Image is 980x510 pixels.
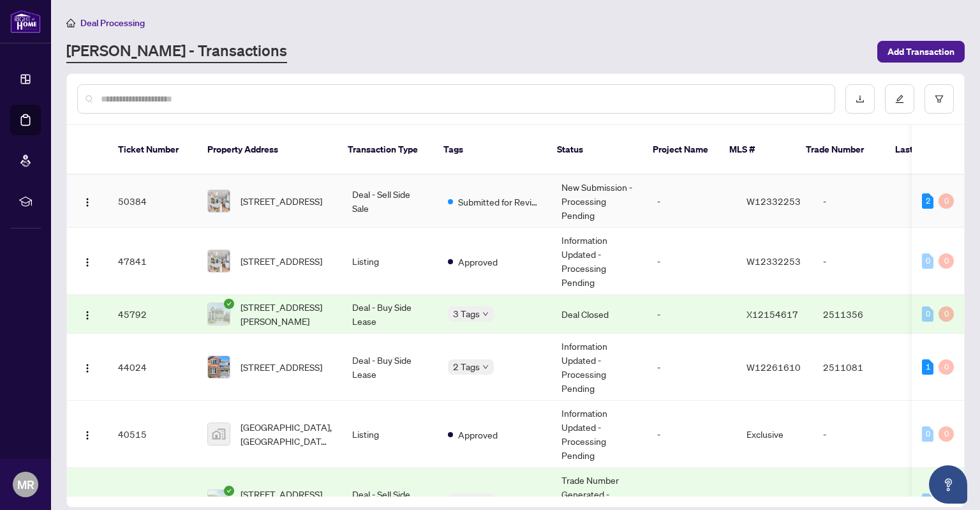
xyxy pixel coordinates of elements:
[647,228,736,295] td: -
[342,228,438,295] td: Listing
[458,428,498,442] span: Approved
[80,17,145,29] span: Deal Processing
[746,255,801,267] span: W12332253
[342,334,438,401] td: Deal - Buy Side Lease
[338,125,433,175] th: Transaction Type
[208,356,230,378] img: thumbnail-img
[895,94,904,103] span: edit
[922,426,933,442] div: 0
[929,465,967,504] button: Open asap
[877,41,965,63] button: Add Transaction
[813,175,902,228] td: -
[551,334,647,401] td: Information Updated - Processing Pending
[208,250,230,272] img: thumbnail-img
[922,193,933,209] div: 2
[108,175,197,228] td: 50384
[453,306,480,321] span: 3 Tags
[82,257,93,267] img: Logo
[82,197,93,207] img: Logo
[108,228,197,295] td: 47841
[342,175,438,228] td: Deal - Sell Side Sale
[77,191,98,211] button: Logo
[922,359,933,375] div: 1
[922,306,933,322] div: 0
[342,295,438,334] td: Deal - Buy Side Lease
[77,424,98,444] button: Logo
[241,194,322,208] span: [STREET_ADDRESS]
[208,423,230,445] img: thumbnail-img
[208,303,230,325] img: thumbnail-img
[922,493,933,509] div: 0
[241,420,332,448] span: [GEOGRAPHIC_DATA], [GEOGRAPHIC_DATA], [GEOGRAPHIC_DATA], [GEOGRAPHIC_DATA]
[551,295,647,334] td: Deal Closed
[77,357,98,377] button: Logo
[224,486,234,496] span: check-circle
[208,190,230,212] img: thumbnail-img
[746,428,783,440] span: Exclusive
[458,195,541,209] span: Submitted for Review
[813,295,902,334] td: 2511356
[939,426,954,442] div: 0
[547,125,642,175] th: Status
[746,308,798,320] span: X12154617
[551,175,647,228] td: New Submission - Processing Pending
[66,19,75,27] span: home
[845,84,875,114] button: download
[887,41,954,62] span: Add Transaction
[197,125,338,175] th: Property Address
[642,125,719,175] th: Project Name
[935,94,944,103] span: filter
[482,311,489,317] span: down
[647,295,736,334] td: -
[241,254,322,268] span: [STREET_ADDRESS]
[108,295,197,334] td: 45792
[458,255,498,269] span: Approved
[813,228,902,295] td: -
[939,359,954,375] div: 0
[885,84,914,114] button: edit
[746,361,801,373] span: W12261610
[241,360,322,374] span: [STREET_ADDRESS]
[241,300,332,328] span: [STREET_ADDRESS][PERSON_NAME]
[82,310,93,320] img: Logo
[10,10,41,33] img: logo
[224,299,234,309] span: check-circle
[939,306,954,322] div: 0
[453,493,480,508] span: 4 Tags
[108,401,197,468] td: 40515
[813,334,902,401] td: 2511081
[719,125,796,175] th: MLS #
[939,253,954,269] div: 0
[77,304,98,324] button: Logo
[813,401,902,468] td: -
[17,476,34,493] span: MR
[746,495,801,507] span: W12114401
[647,334,736,401] td: -
[108,125,197,175] th: Ticket Number
[856,94,865,103] span: download
[77,251,98,271] button: Logo
[647,175,736,228] td: -
[551,228,647,295] td: Information Updated - Processing Pending
[108,334,197,401] td: 44024
[82,363,93,373] img: Logo
[796,125,885,175] th: Trade Number
[939,193,954,209] div: 0
[746,195,801,207] span: W12332253
[924,84,954,114] button: filter
[551,401,647,468] td: Information Updated - Processing Pending
[482,364,489,370] span: down
[433,125,547,175] th: Tags
[82,430,93,440] img: Logo
[66,40,287,63] a: [PERSON_NAME] - Transactions
[453,359,480,374] span: 2 Tags
[342,401,438,468] td: Listing
[922,253,933,269] div: 0
[647,401,736,468] td: -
